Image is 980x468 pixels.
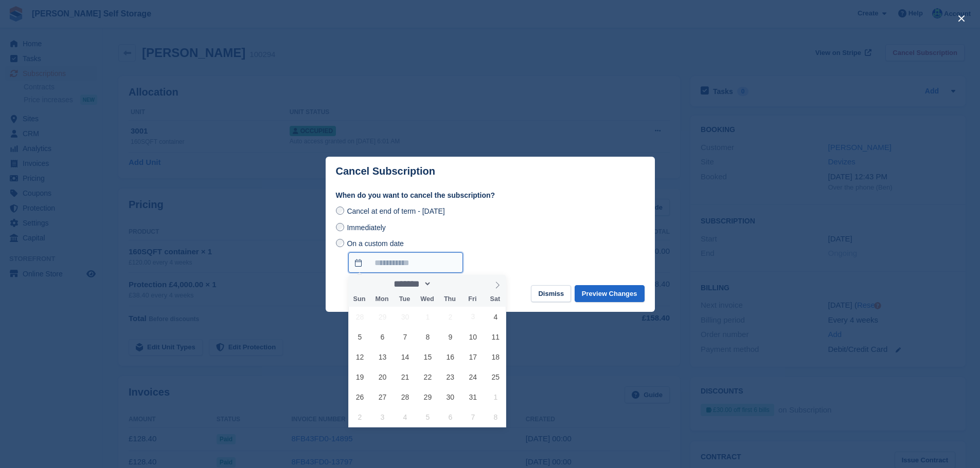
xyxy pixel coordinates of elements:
span: October 5, 2025 [350,327,370,347]
span: October 19, 2025 [350,367,370,387]
span: October 23, 2025 [440,367,460,387]
span: Sat [484,296,506,303]
span: Sun [348,296,371,303]
span: September 28, 2025 [350,307,370,327]
select: Month [390,278,432,289]
input: Cancel at end of term - [DATE] [336,207,344,215]
span: Tue [393,296,416,303]
span: October 22, 2025 [418,367,438,387]
span: November 6, 2025 [440,407,460,427]
span: Immediately [347,223,385,232]
label: When do you want to cancel the subscription? [336,190,645,201]
span: October 28, 2025 [395,387,415,407]
span: October 1, 2025 [418,307,438,327]
span: October 6, 2025 [372,327,393,347]
span: September 30, 2025 [395,307,415,327]
span: Cancel at end of term - [DATE] [347,207,444,215]
span: October 31, 2025 [463,387,483,407]
input: Immediately [336,223,344,231]
span: Mon [370,296,393,303]
span: November 1, 2025 [486,387,506,407]
span: October 30, 2025 [440,387,460,407]
span: November 3, 2025 [372,407,393,427]
span: October 4, 2025 [486,307,506,327]
span: October 14, 2025 [395,347,415,367]
span: October 27, 2025 [372,387,393,407]
p: Cancel Subscription [336,165,435,177]
span: October 12, 2025 [350,347,370,367]
span: October 17, 2025 [463,347,483,367]
span: October 3, 2025 [463,307,483,327]
button: Preview Changes [575,285,645,302]
span: October 24, 2025 [463,367,483,387]
span: October 29, 2025 [418,387,438,407]
span: October 7, 2025 [395,327,415,347]
span: November 8, 2025 [486,407,506,427]
span: October 21, 2025 [395,367,415,387]
span: Thu [438,296,461,303]
span: October 20, 2025 [372,367,393,387]
span: November 4, 2025 [395,407,415,427]
span: October 25, 2025 [486,367,506,387]
span: Fri [461,296,484,303]
span: October 2, 2025 [440,307,460,327]
span: November 5, 2025 [418,407,438,427]
button: Dismiss [531,285,571,302]
span: October 8, 2025 [418,327,438,347]
span: November 2, 2025 [350,407,370,427]
span: October 13, 2025 [372,347,393,367]
input: On a custom date [348,252,463,273]
span: October 16, 2025 [440,347,460,367]
span: On a custom date [347,239,404,248]
span: October 11, 2025 [486,327,506,347]
span: October 18, 2025 [486,347,506,367]
span: October 26, 2025 [350,387,370,407]
span: October 10, 2025 [463,327,483,347]
span: October 9, 2025 [440,327,460,347]
span: November 7, 2025 [463,407,483,427]
span: October 15, 2025 [418,347,438,367]
span: Wed [416,296,438,303]
button: close [953,10,970,27]
span: September 29, 2025 [372,307,393,327]
input: Year [432,278,464,289]
input: On a custom date [336,239,344,247]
